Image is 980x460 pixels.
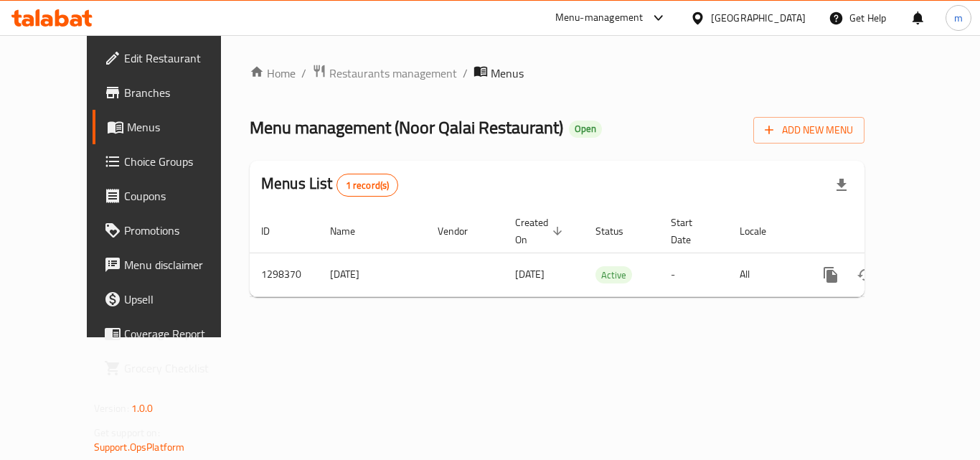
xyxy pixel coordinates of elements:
span: Menu management ( Noor Qalai Restaurant ) [250,111,563,144]
td: [DATE] [319,253,426,296]
div: [GEOGRAPHIC_DATA] [711,10,806,26]
td: - [659,253,728,296]
a: Edit Restaurant [93,41,250,75]
span: ID [261,222,288,240]
span: [DATE] [515,265,545,283]
a: Coverage Report [93,316,250,351]
a: Upsell [93,282,250,316]
span: Start Date [671,214,711,248]
span: Menus [127,118,239,136]
span: Version: [94,399,129,418]
a: Menu disclaimer [93,248,250,282]
h2: Menus List [261,173,398,197]
a: Coupons [93,179,250,213]
div: Total records count [336,174,399,197]
span: Active [595,267,632,283]
li: / [463,65,468,82]
span: Coupons [124,187,239,205]
span: Vendor [438,222,486,240]
a: Restaurants management [312,64,457,83]
a: Support.OpsPlatform [94,438,185,456]
td: 1298370 [250,253,319,296]
span: Promotions [124,222,239,239]
span: Edit Restaurant [124,50,239,67]
span: Name [330,222,374,240]
button: Change Status [848,258,882,292]
a: Branches [93,75,250,110]
div: Menu-management [555,9,644,27]
span: 1.0.0 [131,399,154,418]
div: Open [569,121,602,138]
span: Grocery Checklist [124,360,239,377]
li: / [301,65,306,82]
button: more [814,258,848,292]
nav: breadcrumb [250,64,864,83]
a: Grocery Checklist [93,351,250,385]
span: Menu disclaimer [124,256,239,273]
span: Coverage Report [124,325,239,342]
a: Home [250,65,296,82]
span: m [954,10,963,26]
span: Choice Groups [124,153,239,170]
a: Menus [93,110,250,144]
span: Get support on: [94,423,160,442]
div: Export file [824,168,859,202]
span: Upsell [124,291,239,308]
span: Created On [515,214,567,248]
span: Branches [124,84,239,101]
span: Restaurants management [329,65,457,82]
span: Open [569,123,602,135]
span: Locale [740,222,785,240]
table: enhanced table [250,210,963,297]
th: Actions [802,210,963,253]
td: All [728,253,802,296]
a: Choice Groups [93,144,250,179]
span: Add New Menu [765,121,853,139]
a: Promotions [93,213,250,248]
button: Add New Menu [753,117,864,144]
span: Status [595,222,642,240]
div: Active [595,266,632,283]
span: 1 record(s) [337,179,398,192]
span: Menus [491,65,524,82]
